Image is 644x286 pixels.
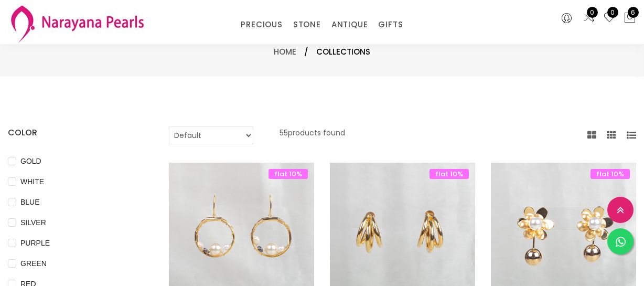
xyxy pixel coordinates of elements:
span: / [304,46,308,58]
a: Home [274,46,296,57]
span: GOLD [16,155,46,167]
span: flat 10% [591,169,630,179]
button: 6 [624,12,636,25]
a: GIFTS [378,17,403,33]
a: ANTIQUE [331,17,368,33]
a: 0 [603,12,616,25]
span: 6 [628,7,639,18]
span: PURPLE [16,237,54,249]
span: flat 10% [430,169,469,179]
span: Collections [316,46,370,58]
h4: COLOR [8,126,137,139]
span: GREEN [16,258,51,269]
p: 55 products found [280,126,345,144]
span: WHITE [16,176,48,187]
span: flat 10% [269,169,308,179]
span: BLUE [16,196,44,208]
a: PRECIOUS [241,17,282,33]
span: 0 [587,7,598,18]
a: STONE [293,17,321,33]
span: SILVER [16,217,50,228]
a: 0 [583,12,595,25]
span: 0 [607,7,618,18]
